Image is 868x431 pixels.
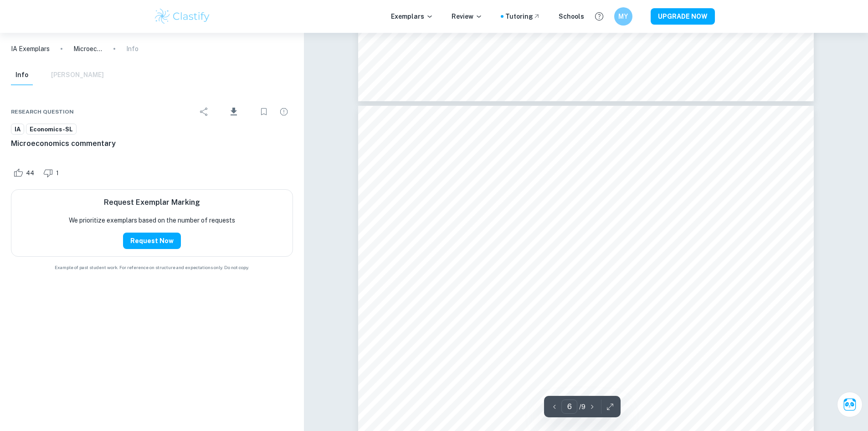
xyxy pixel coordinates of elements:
[11,108,74,116] span: Research question
[51,169,64,178] span: 1
[559,11,584,21] a: Schools
[591,9,607,24] button: Help and Feedback
[11,166,39,180] div: Like
[11,125,24,134] span: IA
[579,402,586,412] p: / 9
[11,44,50,54] a: IA Exemplars
[126,44,139,54] p: Info
[69,215,235,225] p: We prioritize exemplars based on the number of requests
[73,44,103,54] p: Microeconomics commentary
[11,124,24,135] a: IA
[11,138,293,149] h6: Microeconomics commentary
[26,124,77,135] a: Economics-SL
[837,392,863,417] button: Ask Clai
[452,11,483,21] p: Review
[26,125,76,134] span: Economics-SL
[618,11,628,21] h6: MY
[391,11,433,21] p: Exemplars
[195,103,213,121] div: Share
[154,7,211,26] img: Clastify logo
[255,103,273,121] div: Bookmark
[104,197,200,208] h6: Request Exemplar Marking
[11,264,293,271] span: Example of past student work. For reference on structure and expectations only. Do not copy.
[505,11,540,21] a: Tutoring
[21,169,39,178] span: 44
[614,7,632,26] button: MY
[275,103,293,121] div: Report issue
[215,100,253,124] div: Download
[41,166,64,180] div: Dislike
[123,233,181,249] button: Request Now
[11,65,33,85] button: Info
[651,8,715,25] button: UPGRADE NOW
